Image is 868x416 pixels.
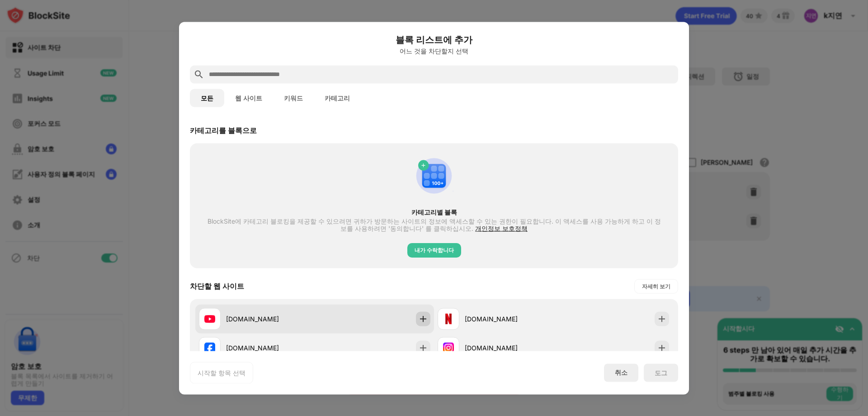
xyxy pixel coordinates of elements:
[190,89,224,107] button: 모든
[204,342,215,353] img: favicons
[190,125,257,135] div: 카테고리를 블록으로
[193,69,204,80] img: search.svg
[198,368,245,377] div: 시작할 항목 선택
[190,33,678,46] h6: 블록 리스트에 추가
[465,343,553,353] div: [DOMAIN_NAME]
[615,368,627,377] div: 취소
[190,47,678,54] div: 어느 것을 차단할지 선택
[206,208,662,215] div: 카테고리별 블록
[206,217,662,232] div: BlockSite에 카테고리 블로킹을 제공할 수 있으려면 귀하가 방문하는 사이트의 정보에 액세스할 수 있는 권한이 필요합니다. 이 액세스를 사용 가능하게 하고 이 정보를 사용...
[655,369,667,376] div: 도그
[226,343,315,353] div: [DOMAIN_NAME]
[465,314,553,324] div: [DOMAIN_NAME]
[415,245,454,254] div: 내가 수락합니다
[314,89,361,107] button: 카테고리
[412,154,456,197] img: category-add.svg
[224,89,273,107] button: 웹 사이트
[204,313,215,324] img: favicons
[642,282,670,291] div: 자세히 보기
[443,342,454,353] img: favicons
[443,313,454,324] img: favicons
[273,89,314,107] button: 키워드
[475,224,528,232] span: 개인정보 보호정책
[190,281,244,291] div: 차단할 웹 사이트
[226,314,315,324] div: [DOMAIN_NAME]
